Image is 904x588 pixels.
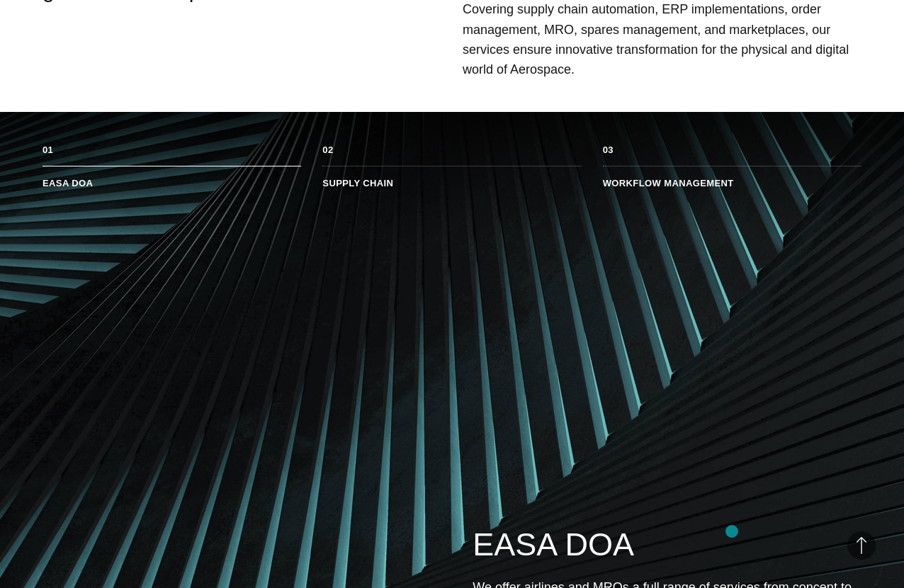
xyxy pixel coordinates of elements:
h2: EASA DOA [473,524,861,566]
li: Supply Chain [322,166,581,188]
li: EASA DOA [43,166,301,188]
li: Workflow Management [603,166,861,188]
button: Back to Top [847,531,876,560]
